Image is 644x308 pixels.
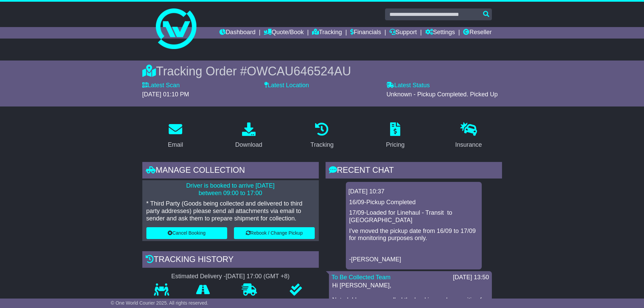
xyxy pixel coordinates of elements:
[349,228,478,242] p: I've moved the pickup date from 16/09 to 17/09 for monitoring purposes only.
[425,27,455,39] a: Settings
[326,162,502,180] div: RECENT CHAT
[349,256,478,263] p: -[PERSON_NAME]
[142,82,180,89] label: Latest Scan
[142,162,319,180] div: Manage collection
[163,120,187,152] a: Email
[312,27,342,39] a: Tracking
[386,82,430,89] label: Latest Status
[264,82,309,89] label: Latest Location
[455,140,482,149] div: Insurance
[219,27,256,39] a: Dashboard
[389,27,417,39] a: Support
[231,120,267,152] a: Download
[349,199,478,206] p: 16/09-Pickup Completed
[386,91,498,98] span: Unknown - Pickup Completed. Picked Up
[142,64,502,78] div: Tracking Order #
[264,27,304,39] a: Quote/Book
[349,188,479,195] div: [DATE] 10:37
[146,182,315,197] p: Driver is booked to arrive [DATE] between 09:00 to 17:00
[235,140,262,149] div: Download
[142,251,319,269] div: Tracking history
[332,274,391,281] a: To Be Collected Team
[451,120,486,152] a: Insurance
[146,227,227,239] button: Cancel Booking
[382,120,409,152] a: Pricing
[247,64,351,78] span: OWCAU646524AU
[349,209,478,224] p: 17/09-Loaded for Linehaul - Transit to [GEOGRAPHIC_DATA]
[386,140,405,149] div: Pricing
[146,200,315,222] p: * Third Party (Goods being collected and delivered to third party addresses) please send all atta...
[310,140,333,149] div: Tracking
[111,300,209,306] span: © One World Courier 2025. All rights reserved.
[226,273,290,280] div: [DATE] 17:00 (GMT +8)
[463,27,492,39] a: Reseller
[350,27,381,39] a: Financials
[453,274,489,281] div: [DATE] 13:50
[168,140,183,149] div: Email
[142,273,319,280] div: Estimated Delivery -
[234,227,315,239] button: Rebook / Change Pickup
[306,120,338,152] a: Tracking
[142,91,189,98] span: [DATE] 01:10 PM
